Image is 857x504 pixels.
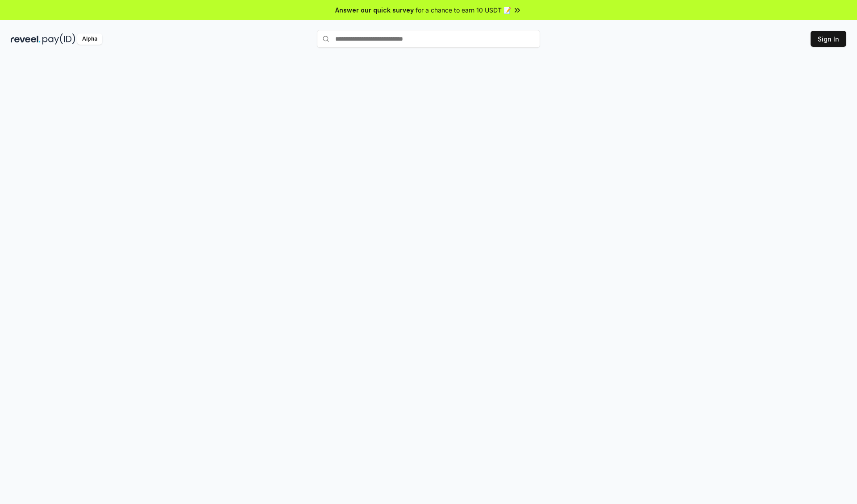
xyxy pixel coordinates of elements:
button: Sign In [811,31,846,47]
span: for a chance to earn 10 USDT 📝 [416,5,511,15]
span: Answer our quick survey [335,5,414,15]
div: Alpha [77,33,102,45]
img: pay_id [42,33,75,45]
img: reveel_dark [11,33,41,45]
